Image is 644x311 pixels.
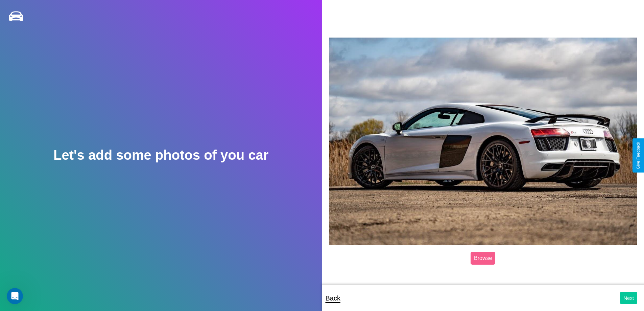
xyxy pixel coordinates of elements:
[620,292,637,304] button: Next
[636,142,641,169] div: Give Feedback
[326,292,340,304] p: Back
[329,38,638,245] img: posted
[7,288,23,304] iframe: Intercom live chat
[53,148,268,163] h2: Let's add some photos of you car
[471,252,495,265] label: Browse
